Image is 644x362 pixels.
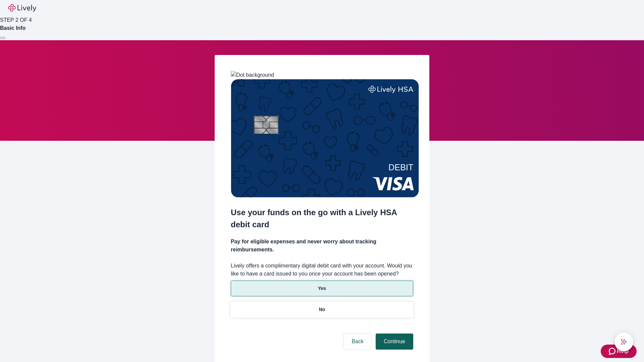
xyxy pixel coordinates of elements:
label: Lively offers a complimentary digital debit card with your account. Would you like to have a card... [231,262,413,278]
button: Back [343,334,372,350]
button: Zendesk support iconHelp [601,345,637,358]
h4: Pay for eligible expenses and never worry about tracking reimbursements. [231,238,413,254]
p: No [319,306,325,313]
svg: Lively AI Assistant [621,339,627,345]
button: No [231,302,413,317]
h2: Use your funds on the go with a Lively HSA debit card [231,206,413,231]
p: Yes [318,285,326,292]
button: Continue [376,334,413,350]
span: Help [617,347,629,355]
img: Debit card [231,79,419,197]
button: Yes [231,281,413,296]
img: Dot background [231,71,274,79]
img: Lively [8,4,36,12]
svg: Zendesk support icon [609,347,617,355]
button: chat [614,333,633,351]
